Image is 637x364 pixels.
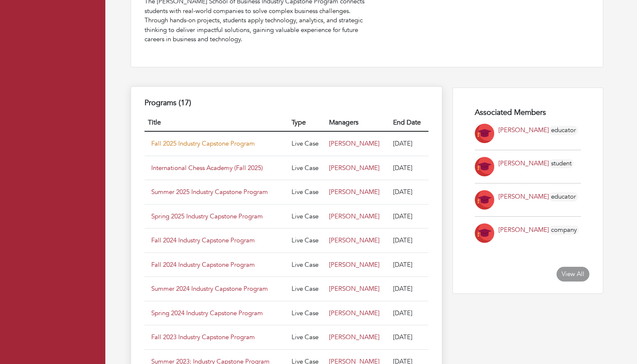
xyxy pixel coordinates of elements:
th: End Date [390,114,428,131]
a: [PERSON_NAME] [329,164,380,172]
td: Live Case [288,156,326,180]
img: Student-Icon-6b6867cbad302adf8029cb3ecf392088beec6a544309a027beb5b4b4576828a8.png [475,190,494,210]
a: [PERSON_NAME] [498,126,549,134]
a: Summer 2024 Industry Capstone Program [151,284,268,293]
a: [PERSON_NAME] [498,192,549,201]
td: Live Case [288,277,326,301]
a: [PERSON_NAME] [498,226,549,234]
th: Managers [326,114,390,131]
a: Fall 2024 Industry Capstone Program [151,236,255,244]
a: [PERSON_NAME] [329,236,380,244]
span: student [549,159,574,168]
td: [DATE] [390,252,428,277]
td: Live Case [288,180,326,205]
a: [PERSON_NAME] [329,309,380,317]
a: Fall 2023 Industry Capstone Program [151,333,255,341]
a: [PERSON_NAME] [329,260,380,269]
img: Student-Icon-6b6867cbad302adf8029cb3ecf392088beec6a544309a027beb5b4b4576828a8.png [475,124,494,143]
a: Summer 2025 Industry Capstone Program [151,188,268,196]
a: [PERSON_NAME] [329,284,380,293]
td: Live Case [288,204,326,228]
span: educator [549,126,578,135]
td: Live Case [288,325,326,350]
td: Live Case [288,131,326,156]
a: [PERSON_NAME] [329,188,380,196]
a: [PERSON_NAME] [329,212,380,221]
td: [DATE] [390,277,428,301]
a: Fall 2024 Industry Capstone Program [151,260,255,269]
td: [DATE] [390,156,428,180]
td: Live Case [288,301,326,325]
span: educator [549,192,578,202]
td: [DATE] [390,325,428,350]
a: [PERSON_NAME] [329,333,380,341]
a: Spring 2024 Industry Capstone Program [151,309,263,317]
th: Type [288,114,326,131]
h4: Programs (17) [145,98,428,108]
td: [DATE] [390,180,428,205]
span: company [549,226,579,235]
td: [DATE] [390,131,428,156]
th: Title [145,114,288,131]
img: Student-Icon-6b6867cbad302adf8029cb3ecf392088beec6a544309a027beb5b4b4576828a8.png [475,223,494,243]
img: Student-Icon-6b6867cbad302adf8029cb3ecf392088beec6a544309a027beb5b4b4576828a8.png [475,157,494,176]
td: [DATE] [390,301,428,325]
td: [DATE] [390,228,428,253]
a: Spring 2025 Industry Capstone Program [151,212,263,221]
a: Fall 2025 Industry Capstone Program [151,139,255,148]
a: View All [557,267,589,282]
a: International Chess Academy (Fall 2025) [151,164,263,172]
td: [DATE] [390,204,428,228]
td: Live Case [288,252,326,277]
td: Live Case [288,228,326,253]
a: [PERSON_NAME] [498,159,549,167]
a: [PERSON_NAME] [329,139,380,148]
h4: Associated Members [475,108,581,117]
